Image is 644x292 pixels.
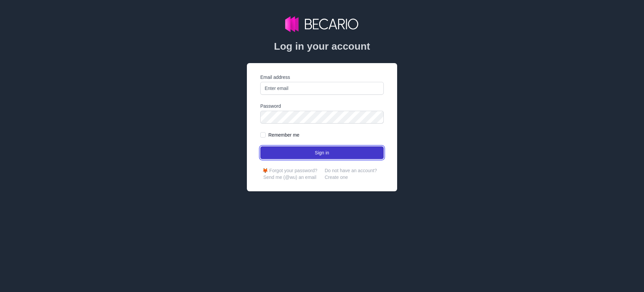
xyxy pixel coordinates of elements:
[262,168,317,180] span: 🦊 Forgot your password? Send me (@wu) an email
[325,175,348,180] a: Create one
[325,167,384,181] div: Do not have an account?
[260,82,384,95] input: Enter email
[268,132,300,138] label: Remember me
[247,40,397,52] h2: Log in your account
[260,74,384,81] label: Email address
[260,103,384,109] label: Password
[285,16,359,32] img: Workflow
[260,146,384,159] button: Sign in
